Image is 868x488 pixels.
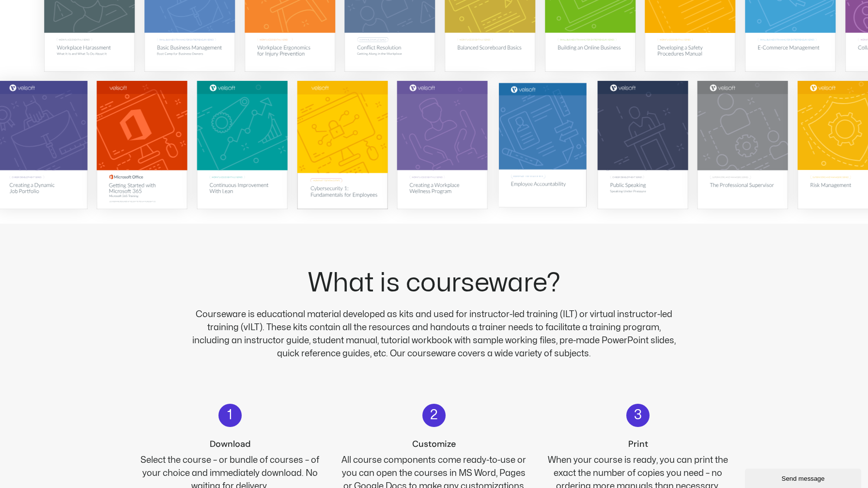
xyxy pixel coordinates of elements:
h2: Customize [338,439,530,450]
h2: 2 [430,409,438,422]
h2: Download [134,439,326,450]
iframe: chat widget [745,467,863,488]
h2: What is courseware? [308,270,560,296]
h2: 1 [227,409,232,422]
p: Courseware is educational material developed as kits and used for instructor-led training (ILT) o... [189,308,679,360]
h2: Print [542,439,734,450]
h2: 3 [634,409,642,422]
